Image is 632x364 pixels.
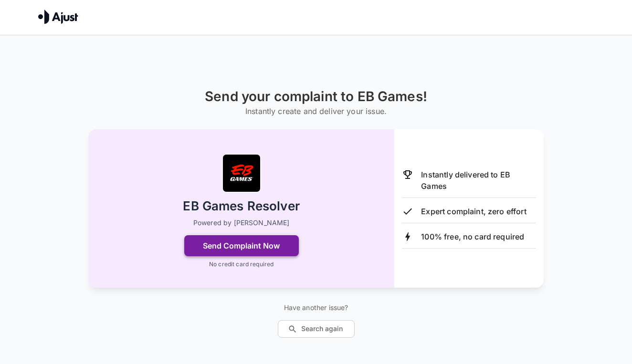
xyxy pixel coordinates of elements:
button: Send Complaint Now [184,235,299,256]
button: Search again [278,320,355,338]
img: EB Games [222,154,261,192]
p: Expert complaint, zero effort [421,206,526,217]
h2: EB Games Resolver [183,198,300,215]
p: Instantly delivered to EB Games [421,169,536,192]
p: No credit card required [209,260,274,269]
h1: Send your complaint to EB Games! [205,89,427,104]
p: Powered by [PERSON_NAME] [193,218,290,228]
h6: Instantly create and deliver your issue. [205,104,427,118]
p: 100% free, no card required [421,231,524,242]
img: Ajust [38,10,78,24]
p: Have another issue? [278,303,355,312]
